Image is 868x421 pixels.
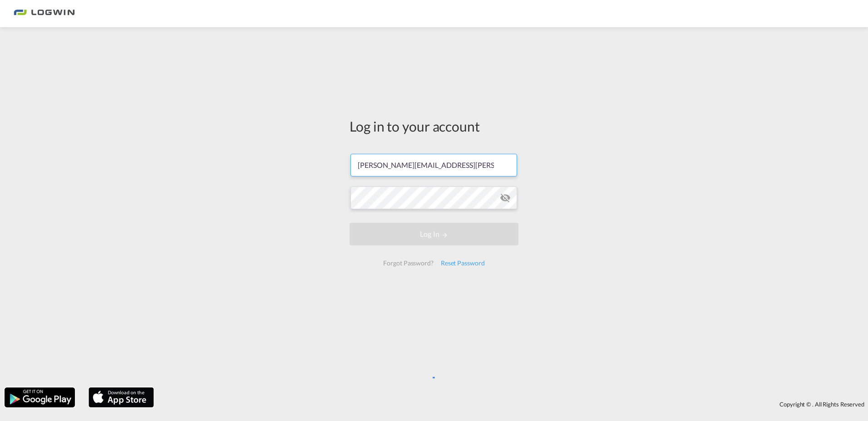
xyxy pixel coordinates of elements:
[500,192,511,203] md-icon: icon-eye-off
[4,387,76,408] img: google.png
[14,4,75,24] img: bc73a0e0d8c111efacd525e4c8ad7d32.png
[350,223,518,245] button: LOGIN
[437,255,488,271] div: Reset Password
[88,387,155,408] img: apple.png
[158,397,868,412] div: Copyright © . All Rights Reserved
[350,154,517,176] input: Enter email/phone number
[380,255,437,271] div: Forgot Password?
[350,117,518,136] div: Log in to your account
